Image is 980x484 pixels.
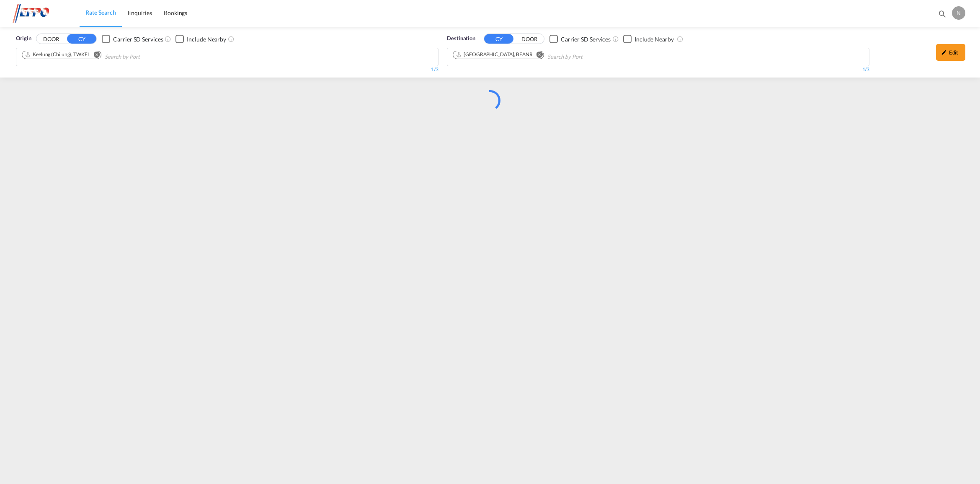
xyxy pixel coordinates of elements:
[547,50,627,64] input: Search by Port
[451,48,630,64] md-chips-wrap: Chips container. Use arrow keys to select chips.
[25,51,90,58] div: Keelung (Chilung), TWKEL
[175,34,226,43] md-checkbox: Checkbox No Ink
[36,34,66,44] button: DOOR
[88,51,101,60] button: Remove
[16,66,438,73] div: 1/3
[484,34,513,44] button: CY
[938,9,947,22] div: icon-magnify
[634,35,674,44] div: Include Nearby
[13,4,69,23] img: d38966e06f5511efa686cdb0e1f57a29.png
[21,48,188,64] md-chips-wrap: Chips container. Use arrow keys to select chips.
[102,34,163,43] md-checkbox: Checkbox No Ink
[561,35,611,44] div: Carrier SD Services
[941,49,947,55] md-icon: icon-pencil
[938,9,947,18] md-icon: icon-magnify
[128,9,152,16] span: Enquiries
[228,36,235,42] md-icon: Unchecked: Ignores neighbouring ports when fetching rates.Checked : Includes neighbouring ports w...
[165,36,171,42] md-icon: Unchecked: Search for CY (Container Yard) services for all selected carriers.Checked : Search for...
[16,34,31,43] span: Origin
[936,44,965,61] div: icon-pencilEdit
[456,51,534,58] div: Press delete to remove this chip.
[515,34,544,44] button: DOOR
[677,36,683,42] md-icon: Unchecked: Ignores neighbouring ports when fetching rates.Checked : Includes neighbouring ports w...
[113,35,163,44] div: Carrier SD Services
[952,6,965,20] div: N
[164,9,187,16] span: Bookings
[105,50,184,64] input: Chips input.
[623,34,674,43] md-checkbox: Checkbox No Ink
[531,51,544,60] button: Remove
[549,34,611,43] md-checkbox: Checkbox No Ink
[612,36,619,42] md-icon: Unchecked: Search for CY (Container Yard) services for all selected carriers.Checked : Search for...
[447,34,475,43] span: Destination
[447,66,869,73] div: 1/3
[187,35,226,44] div: Include Nearby
[456,51,533,58] div: Antwerp, BEANR
[85,9,116,16] span: Rate Search
[67,34,96,44] button: CY
[25,51,92,58] div: Press delete to remove this chip.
